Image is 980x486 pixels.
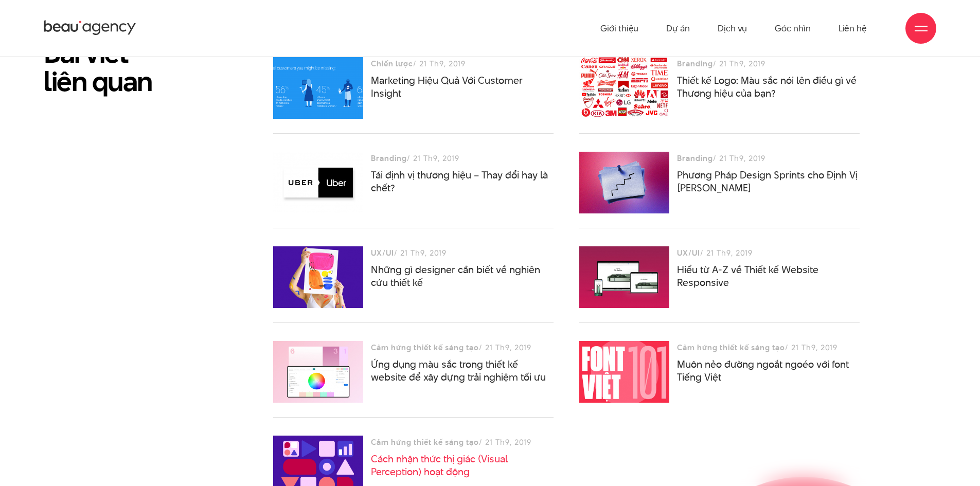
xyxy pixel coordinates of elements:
h3: Cảm hứng thiết kế sáng tạo [371,341,479,354]
a: Marketing Hiệu Quả Với Customer Insight [371,74,523,100]
a: Hiểu từ A-Z về Thiết kế Website Responsive [677,263,818,290]
a: Ứng dụng màu sắc trong thiết kế website để xây dựng trải nghiệm tối ưu [371,357,546,384]
div: / 21 Th9, 2019 [371,57,554,70]
div: / 21 Th9, 2019 [371,436,554,448]
div: / 21 Th9, 2019 [677,152,860,165]
h3: Chiến lược [371,57,413,70]
a: Thiết kế Logo: Màu sắc nói lên điều gì về Thương hiệu của bạn? [677,74,857,100]
h3: UX/UI [371,246,394,259]
div: / 21 Th9, 2019 [371,152,554,165]
h3: UX/UI [677,246,700,259]
div: / 21 Th9, 2019 [371,246,554,259]
a: Tái định vị thương hiệu – Thay đổi hay là chết? [371,168,548,195]
h3: Branding [371,152,407,165]
a: Những gì designer cần biết về nghiên cứu thiết kế [371,263,540,290]
h3: Branding [677,152,713,165]
div: / 21 Th9, 2019 [371,341,554,354]
h2: Bài viết liên quan [44,39,247,95]
h3: Branding [677,57,713,70]
a: Cách nhận thức thị giác (Visual Perception) hoạt động [371,452,508,479]
div: / 21 Th9, 2019 [677,57,860,70]
div: / 21 Th9, 2019 [677,341,860,354]
h3: Cảm hứng thiết kế sáng tạo [677,341,785,354]
a: Phương Pháp Design Sprints cho Định Vị [PERSON_NAME] [677,168,858,195]
h3: Cảm hứng thiết kế sáng tạo [371,436,479,448]
div: / 21 Th9, 2019 [677,246,860,259]
a: Muôn nẻo đường ngoắt ngoéo với font Tiếng Việt [677,357,849,384]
